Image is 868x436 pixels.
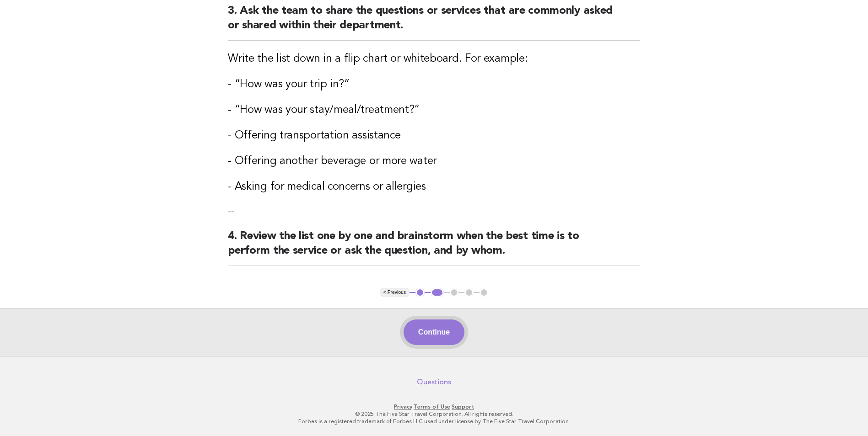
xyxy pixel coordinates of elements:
p: © 2025 The Five Star Travel Corporation. All rights reserved. [154,410,714,418]
h3: Write the list down in a flip chart or whiteboard. For example: [228,52,640,66]
button: < Previous [380,288,410,297]
p: Forbes is a registered trademark of Forbes LLC used under license by The Five Star Travel Corpora... [154,418,714,425]
h3: - Offering transportation assistance [228,128,640,143]
h3: - “How was your trip in?” [228,77,640,92]
button: Continue [404,319,464,345]
a: Support [452,404,474,410]
a: Privacy [394,404,412,410]
button: 2 [431,288,444,297]
h3: - Offering another beverage or more water [228,154,640,169]
button: 1 [415,288,425,297]
p: · · [154,403,714,410]
h2: 4. Review the list one by one and brainstorm when the best time is to perform the service or ask ... [228,229,640,266]
h2: 3. Ask the team to share the questions or services that are commonly asked or shared within their... [228,4,640,41]
h3: - Asking for medical concerns or allergies [228,180,640,194]
a: Questions [417,378,451,387]
a: Terms of Use [414,404,450,410]
p: -- [228,205,640,218]
h3: - “How was your stay/meal/treatment?” [228,103,640,117]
